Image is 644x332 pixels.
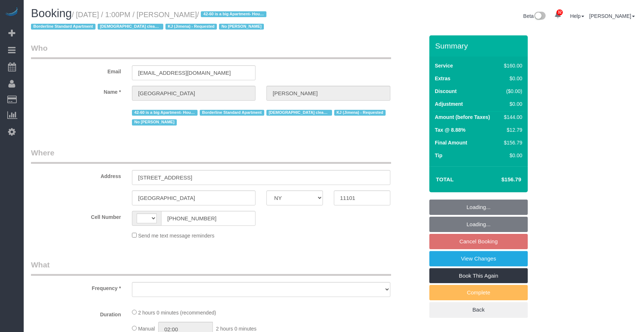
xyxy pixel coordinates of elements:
label: Address [26,170,126,180]
label: Tip [435,152,442,159]
img: Automaid Logo [4,7,19,18]
strong: Total [436,176,454,182]
label: Extras [435,75,450,82]
label: Discount [435,88,457,95]
input: First Name [132,86,255,101]
span: Manual [138,326,155,332]
a: Book This Again [429,268,528,283]
span: Borderline Standard Apartment [31,24,95,30]
a: Help [570,13,584,19]
span: No [PERSON_NAME] [219,24,264,30]
label: Frequency * [26,282,126,292]
input: City [132,190,255,205]
div: $0.00 [501,75,522,82]
label: Final Amount [435,139,467,146]
legend: What [31,259,391,276]
h4: $156.79 [480,177,521,183]
span: No [PERSON_NAME] [132,119,177,125]
span: 2 hours 0 minutes [216,326,257,332]
input: Zip Code [334,190,390,205]
label: Tax @ 8.88% [435,126,465,134]
span: KJ (Jimena) - Requested [165,24,217,30]
label: Service [435,62,453,69]
div: $12.79 [501,126,522,134]
label: Cell Number [26,211,126,221]
div: $160.00 [501,62,522,69]
a: Back [429,302,528,317]
h3: Summary [435,42,524,50]
span: 42-60 is a big Apartment- Hourly [132,110,198,116]
input: Last Name [266,86,390,101]
legend: Who [31,43,391,59]
a: View Changes [429,251,528,266]
a: 32 [551,7,565,23]
a: [PERSON_NAME] [589,13,635,19]
label: Name * [26,86,126,96]
label: Adjustment [435,100,463,108]
a: Beta [523,13,546,19]
span: KJ (Jimena) - Requested [334,110,386,116]
span: [DEMOGRAPHIC_DATA] cleaner only [98,24,163,30]
input: Cell Number [161,211,255,226]
small: / [DATE] / 1:00PM / [PERSON_NAME] [31,11,269,31]
legend: Where [31,147,391,164]
div: $156.79 [501,139,522,146]
span: Send me text message reminders [138,233,214,239]
div: $0.00 [501,100,522,108]
div: $0.00 [501,152,522,159]
label: Amount (before Taxes) [435,113,490,121]
div: ($0.00) [501,88,522,95]
span: Booking [31,7,72,20]
img: New interface [534,12,546,21]
span: Borderline Standard Apartment [200,110,264,116]
input: Email [132,65,255,80]
span: 42-60 is a big Apartment- Hourly [201,11,266,17]
span: [DEMOGRAPHIC_DATA] cleaner only [266,110,332,116]
label: Email [26,65,126,75]
label: Duration [26,308,126,318]
span: 32 [557,9,563,15]
div: $144.00 [501,113,522,121]
span: 2 hours 0 minutes (recommended) [138,310,216,316]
